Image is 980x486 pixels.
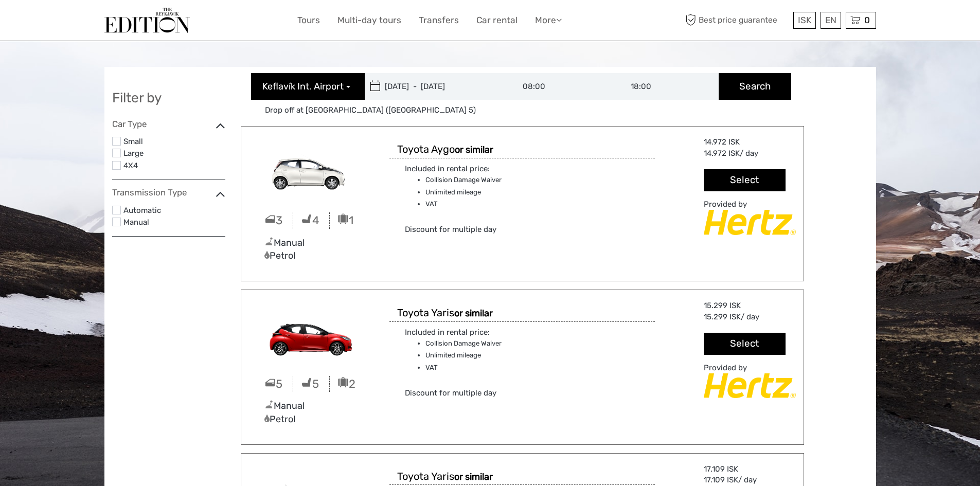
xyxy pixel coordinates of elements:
[704,199,795,210] div: Provided by
[397,307,498,319] h3: Toyota Yaris
[405,388,496,398] span: Discount for multiple day
[704,137,795,148] div: 14.972 ISK
[261,105,480,116] a: Drop off at [GEOGRAPHIC_DATA] ([GEOGRAPHIC_DATA] 5)
[337,13,401,28] a: Multi-day tours
[704,148,785,159] div: / day
[425,174,556,186] li: Collision Damage Waiver
[704,312,741,321] span: 15.299 ISK
[454,471,493,482] strong: or similar
[419,13,459,28] a: Transfers
[118,16,131,28] button: Open LiveChat chat widget
[704,464,795,475] div: 17.109 ISK
[719,73,791,100] button: Search
[455,144,493,155] strong: or similar
[503,73,611,100] input: Pick up time
[14,18,116,26] p: We're away right now. Please check back later!
[123,204,225,218] label: Automatic
[704,300,795,311] div: 15.299 ISK
[112,119,225,129] h4: Car Type
[123,159,225,173] label: 4X4
[704,373,795,398] img: Hertz_Car_Rental.png
[293,376,330,392] div: 5
[425,338,556,349] li: Collision Damage Waiver
[476,13,518,28] a: Car rental
[704,169,785,191] button: Select
[112,90,225,106] h2: Filter by
[683,12,791,29] span: Best price guarantee
[704,363,795,373] div: Provided by
[397,470,498,483] h3: Toyota Yaris
[425,362,556,373] li: VAT
[425,199,556,210] li: VAT
[405,225,496,234] span: Discount for multiple day
[257,212,293,228] div: 3
[365,73,504,100] input: Choose a pickup and return date
[863,15,871,25] span: 0
[405,328,490,337] span: Included in rental price:
[112,187,225,197] h4: Transmission Type
[611,73,719,100] input: Drop off time
[704,210,795,235] img: Hertz_Car_Rental.png
[330,376,366,392] div: 2
[293,212,330,228] div: 4
[535,13,562,28] a: More
[405,164,490,173] span: Included in rental price:
[704,475,785,485] div: / day
[257,376,293,392] div: 5
[425,187,556,198] li: Unlimited mileage
[704,312,785,322] div: / day
[257,237,366,263] div: Manual Petrol
[454,308,493,319] strong: or similar
[330,212,366,228] div: 1
[123,135,225,149] label: Small
[251,73,365,100] button: Keflavík Int. Airport
[123,147,225,160] label: Large
[249,137,374,207] img: MBMN2.png
[397,143,498,156] h3: Toyota Aygo
[257,400,366,426] div: Manual Petrol
[704,475,738,484] span: 17.109 ISK
[104,8,190,33] img: The Reykjavík Edition
[821,12,841,29] div: EN
[297,13,320,28] a: Tours
[704,333,785,355] button: Select
[123,216,225,229] label: Manual
[704,149,740,158] span: 14.972 ISK
[249,300,374,371] img: EDMN.png
[798,15,811,25] span: ISK
[262,80,344,94] span: Keflavík Int. Airport
[425,350,556,361] li: Unlimited mileage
